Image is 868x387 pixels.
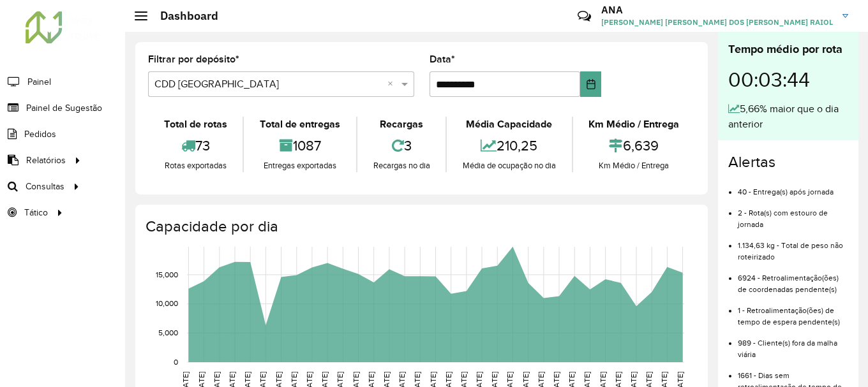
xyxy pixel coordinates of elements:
div: Km Médio / Entrega [576,117,692,132]
li: 1.134,63 kg - Total de peso não roteirizado [738,230,848,263]
h4: Capacidade por dia [146,217,695,236]
text: 10,000 [156,300,178,308]
div: 3 [361,132,442,159]
h2: Dashboard [147,9,218,23]
div: 6,639 [576,132,692,159]
div: Rotas exportadas [151,159,239,172]
div: Recargas no dia [361,159,442,172]
div: Km Médio / Entrega [576,159,692,172]
span: Clear all [387,77,398,92]
span: Tático [24,206,48,219]
span: Consultas [26,180,64,193]
span: Painel [27,75,51,89]
li: 6924 - Retroalimentação(ões) de coordenadas pendente(s) [738,263,848,295]
a: Contato Rápido [571,3,598,30]
div: 00:03:44 [728,58,848,101]
div: Total de entregas [247,117,352,132]
span: Relatórios [26,154,66,167]
div: 1087 [247,132,352,159]
h3: ANA [601,4,833,16]
div: 5,66% maior que o dia anterior [728,101,848,132]
button: Choose Date [580,71,601,97]
li: 989 - Cliente(s) fora da malha viária [738,328,848,360]
li: 2 - Rota(s) com estouro de jornada [738,198,848,230]
li: 40 - Entrega(s) após jornada [738,177,848,198]
span: Pedidos [24,128,56,141]
span: [PERSON_NAME] [PERSON_NAME] DOS [PERSON_NAME] RAIOL [601,17,833,28]
h4: Alertas [728,153,848,172]
div: Média Capacidade [450,117,568,132]
text: 0 [174,358,178,366]
div: Total de rotas [151,117,239,132]
li: 1 - Retroalimentação(ões) de tempo de espera pendente(s) [738,295,848,328]
label: Filtrar por depósito [148,52,239,67]
label: Data [430,52,455,67]
div: Recargas [361,117,442,132]
text: 15,000 [156,270,178,279]
div: 210,25 [450,132,568,159]
text: 5,000 [158,328,178,337]
div: Tempo médio por rota [728,41,848,58]
div: 73 [151,132,239,159]
span: Painel de Sugestão [26,101,102,115]
div: Média de ocupação no dia [450,159,568,172]
div: Entregas exportadas [247,159,352,172]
